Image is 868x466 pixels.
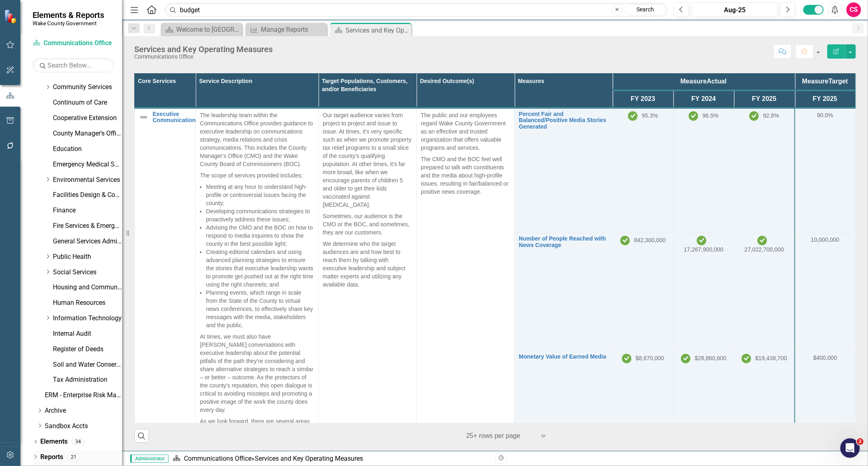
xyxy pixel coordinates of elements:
a: Soil and Water Conservation [53,360,122,370]
a: Emergency Medical Services [53,160,122,169]
td: Double-Click to Edit Right Click for Context Menu [515,351,613,427]
div: Services and Key Operating Measures [345,25,409,35]
a: Number of People Reached with News Coverage [519,236,608,248]
a: Environmental Services [53,175,122,185]
a: Housing and Community Revitalization [53,283,122,292]
a: Community Services [53,83,122,92]
span: $19,438,700 [755,354,787,361]
div: Manage Reports [261,24,325,35]
div: Aug-25 [694,5,775,15]
a: Facilities Design & Construction [53,190,122,200]
a: Executive Communications [153,111,199,124]
a: Sandbox Accts [45,422,122,431]
img: On Track [628,111,638,121]
a: Reports [40,453,63,462]
div: Services and Key Operating Measures [134,45,273,54]
div: » [173,454,489,464]
div: Services and Key Operating Measures [255,455,363,462]
p: The scope of services provided includes: [200,170,314,181]
a: Percent Fair and Balanced/Positive Media Stories Generated [519,111,608,130]
li: Developing communications strategies to proactively address these issues; [206,207,314,223]
a: County Manager's Office [53,129,122,138]
span: 842,300,000 [634,237,666,243]
a: Communications Office [184,455,251,462]
div: Communications Office [134,54,273,60]
a: Communications Office [33,39,114,48]
td: Double-Click to Edit Right Click for Context Menu [515,233,613,351]
img: On Track [622,354,632,363]
button: CS [846,2,861,17]
a: Education [53,144,122,154]
img: On Track [741,354,751,363]
div: 34 [72,438,85,445]
a: Monetary Value of Earned Media [519,354,608,360]
p: Sometimes, our audience is the CMO or the BOC, and sometimes, they are our customers. [323,210,412,238]
a: Internal Audit [53,329,122,339]
a: Information Technology [53,314,122,323]
p: As we look forward, there are several areas on which we'd like to focus: [200,416,314,433]
span: Administrator [130,455,168,463]
div: Welcome to [GEOGRAPHIC_DATA] [176,24,240,35]
p: Our target audience varies from project to project and issue to issue. At times, it's very specif... [323,111,412,210]
span: 92.8% [763,112,779,119]
span: 2 [857,438,864,445]
li: Creating editorial calendars and using advanced planning strategies to ensure the stories that ex... [206,248,314,289]
p: The CMO and the BOC feel well prepared to talk with constituents and the media about high-profile... [421,153,510,196]
span: $28,860,600 [695,354,726,361]
a: Manage Reports [247,24,325,35]
a: Search [625,4,666,15]
span: 10,000,000 [811,236,840,243]
img: On Track [697,236,706,245]
small: Wake County Government [33,20,104,26]
li: Advising the CMO and the BOC on how to respond to media inquiries to show the county in the best ... [206,223,314,248]
a: Continuum of Care [53,98,122,107]
a: Cooperative Extension [53,114,122,123]
a: Fire Services & Emergency Management [53,221,122,231]
img: On Track [749,111,759,121]
li: Meeting at any hour to understand high-profile or controversial issues facing the county; [206,183,314,207]
p: The leadership team within the Communications Office provides guidance to executive leadership on... [200,111,314,170]
div: 21 [67,453,80,460]
p: We determine who the target audiences are and how best to reach them by talking with executive le... [323,238,412,289]
img: On Track [620,236,630,245]
span: 95.3% [642,112,658,119]
a: Elements [40,437,68,446]
span: $8,670,000 [636,354,664,361]
button: Aug-25 [691,2,778,17]
p: At times, we must also have [PERSON_NAME] conversations with executive leadership about the poten... [200,331,314,416]
a: Archive [45,406,122,416]
a: ERM - Enterprise Risk Management Plan [45,391,122,400]
td: Double-Click to Edit Right Click for Context Menu [515,108,613,233]
a: Register of Deeds [53,345,122,354]
img: On Track [757,236,767,245]
a: Public Health [53,252,122,262]
span: $400,000 [813,354,837,361]
img: ClearPoint Strategy [4,9,18,24]
a: Tax Administration [53,375,122,385]
span: 27,022,700,000 [744,246,784,253]
iframe: Intercom live chat [840,438,860,458]
a: Social Services [53,268,122,277]
img: On Track [689,111,698,121]
span: 90.0% [817,112,833,118]
input: Search Below... [33,58,114,72]
a: Finance [53,206,122,215]
span: 17,267,900,000 [684,246,723,253]
input: Search ClearPoint... [165,3,668,17]
img: Not Defined [139,112,149,122]
li: Planning events, which range in scale from the State of the County to virtual news conferences, t... [206,289,314,329]
a: General Services Administration [53,237,122,246]
a: Welcome to [GEOGRAPHIC_DATA] [163,24,240,35]
p: The public and our employees regard Wake County Government as an effective and trusted organizati... [421,111,510,153]
span: Elements & Reports [33,10,104,20]
img: On Track [681,354,691,363]
span: 96.5% [702,112,719,119]
a: Human Resources [53,298,122,308]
